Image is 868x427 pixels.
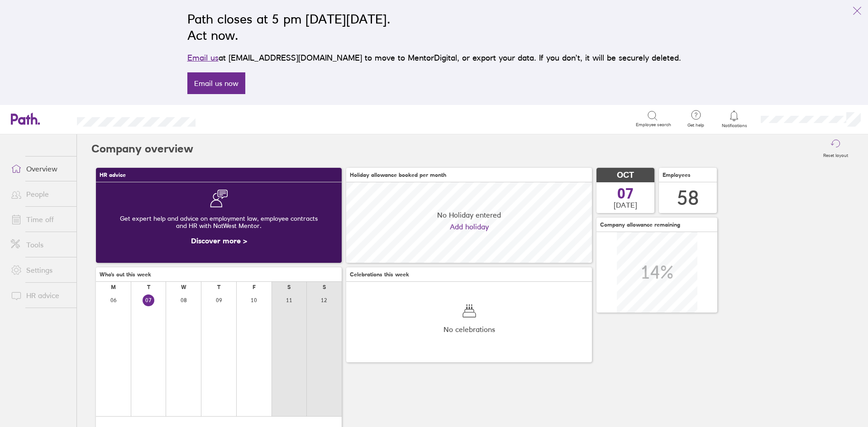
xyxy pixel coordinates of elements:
a: Add holiday [450,223,489,231]
a: Overview [4,160,76,178]
button: Reset layout [818,134,854,163]
div: W [181,284,186,290]
span: No celebrations [444,325,495,333]
div: T [147,284,150,290]
a: Email us [187,53,219,62]
span: Notifications [720,123,749,128]
h2: Company overview [91,134,193,163]
span: Celebrations this week [350,271,409,278]
div: T [217,284,220,290]
span: No Holiday entered [437,211,501,219]
a: People [4,185,76,203]
div: S [287,284,291,290]
span: Who's out this week [100,271,151,278]
span: OCT [617,171,634,180]
span: Employee search [636,122,671,128]
div: M [111,284,116,290]
div: S [323,284,326,290]
span: 07 [617,186,634,201]
label: Reset layout [818,150,854,158]
span: Get help [681,123,711,128]
div: Get expert help and advice on employment law, employee contracts and HR with NatWest Mentor. [103,208,334,237]
div: 58 [677,186,699,209]
a: Email us now [187,72,245,94]
a: Tools [4,236,76,254]
span: Company allowance remaining [600,222,680,228]
div: F [253,284,256,290]
span: Employees [663,172,691,178]
a: Notifications [720,109,749,128]
span: [DATE] [614,201,637,209]
p: at [EMAIL_ADDRESS][DOMAIN_NAME] to move to MentorDigital, or export your data. If you don’t, it w... [187,52,681,64]
a: Time off [4,210,76,228]
h2: Path closes at 5 pm [DATE][DATE]. Act now. [187,11,681,43]
div: Search [220,114,243,123]
a: Settings [4,261,76,279]
span: Holiday allowance booked per month [350,172,446,178]
a: Discover more > [191,236,247,245]
span: HR advice [100,172,126,178]
a: HR advice [4,286,76,304]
